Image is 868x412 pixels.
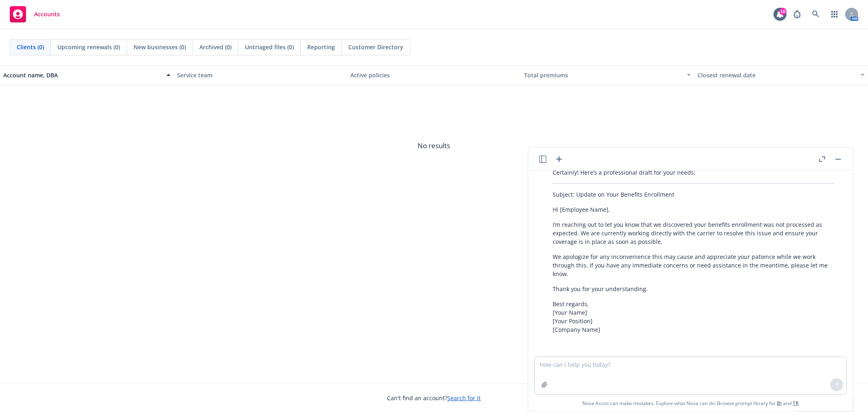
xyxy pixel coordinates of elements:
button: Active policies [347,65,521,85]
span: New businesses (0) [133,43,186,51]
span: Untriaged files (0) [245,43,294,51]
p: Best regards, [Your Name] [Your Position] [Company Name] [553,300,835,334]
div: 18 [779,8,787,15]
span: Accounts [34,11,60,18]
a: BI [777,400,782,407]
button: Total premiums [521,65,695,85]
a: Report a Bug [789,6,805,22]
span: Upcoming renewals (0) [57,43,120,51]
span: Reporting [307,43,335,51]
span: Can't find an account? [387,394,481,402]
p: Hi [Employee Name], [553,205,835,214]
div: Account name, DBA [3,71,162,79]
p: Certainly! Here’s a professional draft for your needs: [553,168,835,177]
p: We apologize for any inconvenience this may cause and appreciate your patience while we work thro... [553,252,835,278]
span: Nova Assist can make mistakes. Explore what Nova can do: Browse prompt library for and [582,395,799,412]
span: Customer Directory [348,43,403,51]
a: Search for it [448,394,481,402]
div: Active policies [350,71,518,79]
span: Archived (0) [199,43,232,51]
p: Thank you for your understanding. [553,285,835,293]
p: I’m reaching out to let you know that we discovered your benefits enrollment was not processed as... [553,220,835,246]
a: TR [793,400,799,407]
a: Switch app [826,6,843,22]
button: Service team [174,65,348,85]
button: Closest renewal date [694,65,868,85]
span: Clients (0) [17,43,44,51]
a: Search [808,6,824,22]
p: Subject: Update on Your Benefits Enrollment [553,190,835,199]
a: Accounts [7,3,63,26]
div: Service team [177,71,344,79]
div: Closest renewal date [697,71,856,79]
div: Total premiums [524,71,682,79]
